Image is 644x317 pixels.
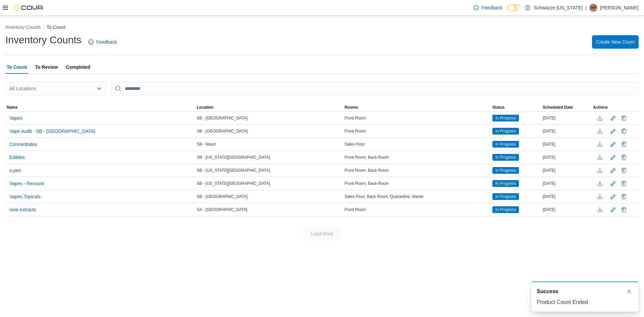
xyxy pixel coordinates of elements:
div: Front Room, Back Room [343,179,491,188]
a: Feedback [86,35,119,49]
button: Scheduled Date [541,103,592,111]
span: Scheduled Date [543,105,573,110]
button: o.pen [7,165,24,175]
div: [DATE] [541,140,592,148]
button: Edit count details [609,192,617,202]
span: SB - Niwot [197,142,216,147]
div: Amber Palubeskie [589,4,597,12]
button: Edit count details [609,126,617,136]
div: Notification [537,287,633,296]
span: Completed [66,60,90,74]
button: Load More [303,227,341,241]
span: In Progress [495,154,516,160]
button: Inventory Counts [5,24,41,30]
button: Open list of options [97,86,102,91]
button: Name [5,103,195,111]
span: Status [492,105,505,110]
button: Edit count details [609,152,617,162]
span: In Progress [495,180,516,187]
button: Dismiss toast [625,287,633,296]
div: [DATE] [541,193,592,201]
button: Rooms [343,103,491,111]
div: Sales Floor, Back Room, Quarantine, Waste [343,193,491,201]
button: Delete [620,193,628,201]
input: Dark Mode [507,4,522,11]
button: nine extracts [7,205,39,215]
span: Location [197,105,213,110]
span: In Progress [492,115,519,121]
p: | [585,4,587,12]
div: Product Count Ended [537,298,633,306]
div: Front Room [343,206,491,214]
span: AP [591,4,596,12]
button: Vapes [7,113,25,123]
span: In Progress [495,115,516,121]
span: In Progress [495,194,516,200]
input: This is a search bar. After typing your query, hit enter to filter the results lower in the page. [111,82,639,95]
span: Name [7,105,18,110]
div: [DATE] [541,166,592,174]
span: Rooms [344,105,358,110]
span: SB - [GEOGRAPHIC_DATA] [197,128,248,134]
button: Concentrates [7,139,40,149]
span: In Progress [495,141,516,147]
img: Cova [13,4,44,11]
span: SB - [US_STATE][GEOGRAPHIC_DATA] [197,155,270,160]
span: In Progress [495,207,516,213]
div: Front Room, Back Room [343,153,491,161]
button: Delete [620,114,628,122]
div: [DATE] [541,206,592,214]
span: In Progress [492,193,519,200]
span: Vapes [9,115,22,121]
span: In Progress [492,128,519,135]
span: SB - [GEOGRAPHIC_DATA] [197,115,248,121]
span: In Progress [492,206,519,213]
span: Actions [593,105,608,110]
button: Delete [620,140,628,148]
div: [DATE] [541,127,592,135]
span: nine extracts [9,206,36,213]
button: Vape Audit - SB - [GEOGRAPHIC_DATA] [7,126,98,136]
span: SA - [GEOGRAPHIC_DATA] [197,207,247,212]
div: [DATE] [541,179,592,188]
div: [DATE] [541,153,592,161]
button: Edit count details [609,178,617,189]
button: Create New Count [592,35,639,49]
span: In Progress [492,180,519,187]
span: Vape Audit - SB - [GEOGRAPHIC_DATA] [9,128,95,135]
div: Front Room, Back Room [343,166,491,174]
button: Delete [620,153,628,161]
nav: An example of EuiBreadcrumbs [5,24,639,32]
button: Edit count details [609,139,617,149]
button: Delete [620,127,628,135]
span: SB - [US_STATE][GEOGRAPHIC_DATA] [197,168,270,173]
span: SB - [US_STATE][GEOGRAPHIC_DATA] [197,181,270,186]
button: To Count [47,24,65,30]
button: Location [195,103,343,111]
span: In Progress [492,141,519,148]
span: In Progress [492,167,519,174]
button: Edit count details [609,165,617,175]
span: Vapes.Topicals [9,193,41,200]
div: [DATE] [541,114,592,122]
span: To Count [7,60,27,74]
p: Schwazze [US_STATE] [534,4,583,12]
a: Feedback [471,1,505,14]
span: To Review [35,60,58,74]
span: Vapes - Recount [9,180,44,187]
div: Front Room [343,127,491,135]
span: Concentrates [9,141,37,148]
div: Sales Floor [343,140,491,148]
h1: Inventory Counts [5,33,82,47]
span: In Progress [492,154,519,161]
span: Edibles [9,154,25,161]
span: Success [537,287,558,296]
button: Status [491,103,541,111]
button: Vapes.Topicals [7,192,43,202]
span: Feedback [96,39,117,45]
span: o.pen [9,167,21,174]
button: Delete [620,179,628,188]
button: Edibles [7,152,28,162]
p: [PERSON_NAME] [600,4,639,12]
